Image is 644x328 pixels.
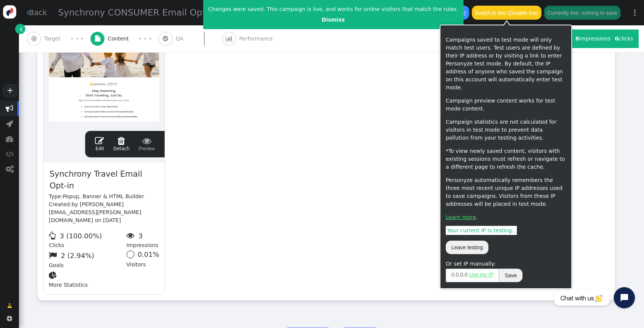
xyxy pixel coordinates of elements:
[446,36,566,92] p: Campaigns saved to test mode will only match test users. Test users are defined by their IP addre...
[49,232,58,239] span: 
[27,25,90,52] a:  Target · · ·
[15,24,25,34] a: 
[113,136,129,152] a: Detach
[63,193,144,199] span: Popup, Banner & HTML Builder
[472,6,542,19] button: Switch to test (Disable live)
[139,34,151,44] div: · · ·
[6,120,13,127] span: 
[615,36,619,42] b: 0
[138,250,159,258] span: 0.01%
[113,136,129,145] span: 
[544,6,620,19] button: Currently live: nothing to save
[499,269,523,282] button: Save
[446,214,476,220] a: Learn more
[95,136,104,152] a: Edit
[446,241,488,254] button: Leave testing
[575,36,579,42] b: 8
[26,7,47,18] a: Back
[615,36,633,42] span: clicks
[49,168,159,193] span: Synchrony Travel Email Opt-in
[138,136,155,152] span: Preview
[176,35,187,43] span: QA
[95,136,104,145] span: 
[446,269,499,282] span: . . .
[126,249,159,269] div: Visitors
[95,36,100,42] span: 
[226,36,233,42] span: 
[446,147,566,171] p: *To view newly saved content, visitors with existing sessions must refresh or navigate to a diffe...
[49,193,159,201] div: Type:
[90,25,159,52] a:  Content · · ·
[456,272,459,278] span: 0
[49,230,126,250] div: Clicks
[446,97,566,113] p: Campaign preview content works for test mode content.
[49,249,126,269] div: Goals
[2,299,17,312] a: 
[71,34,83,44] div: · · ·
[446,226,517,235] span: Your current IP is testing: .
[108,35,132,43] span: Content
[446,176,566,208] p: Personyze automatically remembers the three most recent unique IP addresses used to save campaign...
[31,36,37,42] span: 
[7,302,12,310] span: 
[60,232,102,240] span: 3 (100.00%)
[451,272,454,278] span: 0
[58,7,218,18] span: Synchrony CONSUMER Email Opt-In
[446,260,566,268] div: Or set IP manually:
[138,232,143,240] span: 3
[222,25,290,52] a:  Performance
[575,36,610,42] span: impressions
[460,272,463,278] span: 0
[61,252,95,260] span: 2 (2.94%)
[26,9,29,16] span: 
[626,2,644,24] a: ⋮
[6,105,13,112] span: 
[49,269,126,289] div: More Statistics
[7,316,12,321] span: 
[6,165,14,173] span: 
[49,201,159,224] div: Created:
[113,136,129,151] span: Detach
[6,135,13,143] span: 
[126,230,159,250] div: Impressions
[163,36,168,42] span: 
[126,232,137,239] span: 
[49,271,59,279] span: 
[446,118,566,142] p: Campaign statistics are not calculated for visitors in test mode to prevent data pollution from y...
[138,136,155,152] a: Preview
[446,213,566,221] p: .
[138,136,155,145] span: 
[465,272,468,278] span: 0
[322,17,345,23] a: Dismiss
[49,201,141,223] span: by [PERSON_NAME][EMAIL_ADDRESS][PERSON_NAME][DOMAIN_NAME] on [DATE]
[3,84,17,97] a: +
[6,150,14,158] span: 
[49,251,59,259] span: 
[44,35,64,43] span: Target
[469,272,494,278] a: Use my IP
[20,25,23,33] span: 
[239,35,276,43] span: Performance
[3,5,16,19] img: logo-icon.svg
[159,25,222,52] a:  QA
